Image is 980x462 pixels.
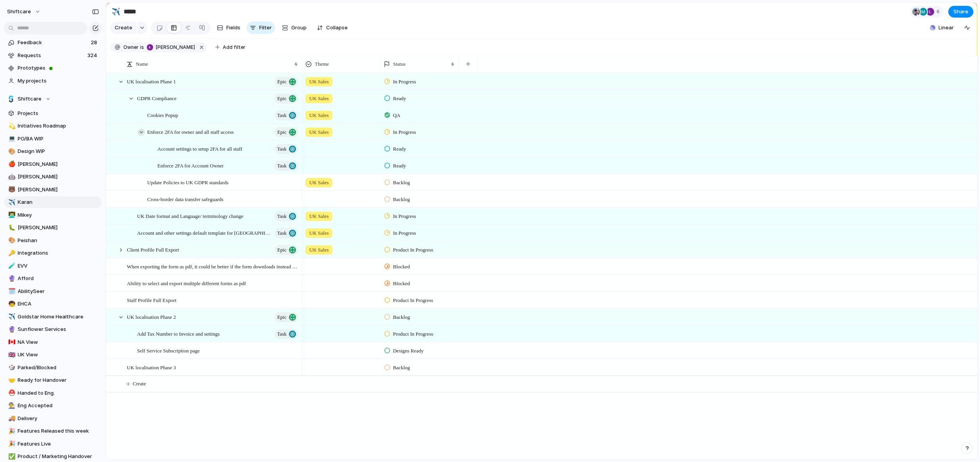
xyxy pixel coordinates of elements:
button: Task [274,110,298,120]
div: 🎨 [8,236,14,245]
span: Blocked [393,280,410,288]
button: Create [110,22,136,34]
span: Epic [277,312,287,323]
button: 🎨 [7,237,15,244]
span: Update Policies to UK GDPR standards [147,178,229,187]
span: In Progress [393,78,416,86]
span: Design WIP [18,147,99,155]
div: 🧪EVV [4,260,102,272]
span: Features Released this week [18,427,99,435]
a: 🤖[PERSON_NAME] [4,171,102,183]
span: Group [291,24,307,32]
button: 🐛 [7,224,15,232]
button: Epic [274,77,298,87]
div: ⛑️ [8,388,14,397]
div: 🐻 [8,185,14,194]
a: 🎉Features Live [4,438,102,450]
span: Enforce 2FA for owner and all staff access [147,127,234,136]
span: Designs Ready [393,347,424,355]
span: UK Sales [309,111,328,119]
div: 🇬🇧UK View [4,349,102,361]
button: 🔑 [7,249,15,257]
span: UK View [18,351,99,359]
a: 🚚Delivery [4,413,102,424]
button: Shiftcare [4,93,102,105]
button: Epic [274,127,298,137]
span: Status [393,60,406,68]
span: UK localisation Phase 1 [127,77,176,86]
div: 👨‍💻Mikey [4,209,102,221]
span: Shiftcare [18,95,42,103]
div: ✈️ [8,198,14,207]
div: 🎉 [8,427,14,436]
button: 🧒 [7,300,15,308]
span: Client Profile Full Export [127,245,179,254]
span: Staff Profile Full Export [127,295,177,304]
button: 🍎 [7,160,15,168]
button: 🗓️ [7,288,15,295]
div: 🚚 [8,414,14,423]
a: Requests324 [4,50,102,61]
span: Ability to select and export multiple different forms as pdf [127,279,246,288]
span: Epic [277,93,287,104]
div: 🍎 [8,160,14,169]
span: [PERSON_NAME] [18,173,99,181]
div: 🤖 [8,173,14,182]
span: Product In Progress [393,246,433,254]
span: Create [115,24,132,32]
div: ✅ [8,452,14,461]
a: 🤝Ready for Handover [4,374,102,386]
a: 🎲Parked/Blocked [4,362,102,374]
span: is [140,44,144,51]
div: 🔮 [8,325,14,334]
span: QA [393,111,401,119]
button: Group [278,22,310,34]
div: 🗓️AbilitySeer [4,286,102,297]
span: Product In Progress [393,330,433,338]
span: Projects [18,110,99,117]
div: 🤝 [8,376,14,385]
span: Integrations [18,249,99,257]
button: [PERSON_NAME] [145,43,197,52]
button: 🇨🇦 [7,338,15,346]
a: 🔮Afford [4,273,102,284]
div: ✈️ [112,6,120,17]
span: UK Sales [309,95,328,102]
button: Add filter [211,42,250,53]
span: Owner [123,44,139,51]
button: 🎨 [7,147,15,155]
span: Epic [277,127,287,138]
span: [PERSON_NAME] [156,44,195,51]
span: Cross-border data transfer safeguards [147,194,224,203]
a: 🐛[PERSON_NAME] [4,222,102,234]
div: 🎲 [8,363,14,372]
span: UK Sales [309,179,328,187]
button: Linear [927,22,957,34]
button: Task [274,228,298,238]
span: UK Sales [309,212,328,220]
a: 💫Initiatives Roadmap [4,120,102,132]
span: [PERSON_NAME] [18,160,99,168]
span: Fields [226,24,240,32]
span: Task [277,144,287,155]
span: Collapse [326,24,348,32]
span: UK Sales [309,128,328,136]
span: Handed to Eng. [18,389,99,397]
div: 👨‍🏭 [8,401,14,410]
span: Theme [315,60,329,68]
button: Fields [214,22,244,34]
span: Epic [277,244,287,255]
a: 🎨Peishan [4,235,102,246]
div: 🐻[PERSON_NAME] [4,184,102,196]
span: shiftcare [7,8,31,16]
span: Backlog [393,364,410,372]
span: In Progress [393,212,416,220]
a: 🔑Integrations [4,247,102,259]
div: ✈️Goldstar Home Healthcare [4,311,102,323]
